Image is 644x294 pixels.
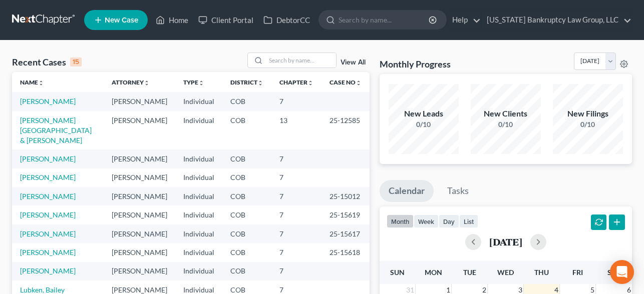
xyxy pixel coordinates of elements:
td: [PERSON_NAME] [104,205,175,224]
a: Help [447,11,481,29]
td: Individual [175,262,222,280]
a: [PERSON_NAME] [20,97,76,105]
div: 0/10 [389,119,459,129]
td: COB [222,111,271,149]
h2: [DATE] [489,236,522,247]
td: COB [222,168,271,187]
span: Mon [425,268,442,276]
td: COB [222,224,271,243]
td: COB [222,92,271,110]
div: 0/10 [553,119,623,129]
a: DebtorCC [258,11,315,29]
td: [PERSON_NAME] [104,111,175,149]
td: 7 [271,92,321,110]
td: 25-15618 [321,243,370,261]
a: [PERSON_NAME] [20,210,76,219]
a: Tasks [438,180,478,202]
td: 7 [271,262,321,280]
a: Case Nounfold_more [330,78,362,86]
span: Wed [497,268,514,276]
a: Attorneyunfold_more [112,78,150,86]
i: unfold_more [307,80,313,86]
i: unfold_more [198,80,204,86]
td: 7 [271,205,321,224]
a: Districtunfold_more [230,78,263,86]
span: Thu [534,268,549,276]
button: week [414,214,439,228]
td: Individual [175,149,222,168]
button: month [387,214,414,228]
h3: Monthly Progress [380,58,451,70]
td: 25-15012 [321,187,370,205]
td: 7 [271,149,321,168]
span: Fri [572,268,583,276]
div: New Clients [471,108,541,119]
td: 25-15619 [321,205,370,224]
div: Open Intercom Messenger [610,260,634,284]
button: list [459,214,478,228]
span: Sat [607,268,620,276]
td: Individual [175,205,222,224]
td: Individual [175,92,222,110]
div: New Filings [553,108,623,119]
td: COB [222,205,271,224]
a: [PERSON_NAME] [20,154,76,163]
div: New Leads [389,108,459,119]
td: COB [222,243,271,261]
button: day [439,214,459,228]
div: Recent Cases [12,56,82,68]
td: COB [222,149,271,168]
td: 7 [271,168,321,187]
i: unfold_more [257,80,263,86]
a: [PERSON_NAME][GEOGRAPHIC_DATA] & [PERSON_NAME] [20,116,92,144]
i: unfold_more [356,80,362,86]
a: [US_STATE] Bankruptcy Law Group, LLC [482,11,631,29]
a: Lubken, Bailey [20,285,65,294]
td: [PERSON_NAME] [104,187,175,205]
td: Individual [175,224,222,243]
td: 7 [271,243,321,261]
td: 7 [271,224,321,243]
td: [PERSON_NAME] [104,243,175,261]
span: Sun [390,268,405,276]
i: unfold_more [38,80,44,86]
td: Individual [175,168,222,187]
span: New Case [105,16,138,24]
a: [PERSON_NAME] [20,173,76,181]
div: 15 [70,57,82,66]
div: 0/10 [471,119,541,129]
a: [PERSON_NAME] [20,192,76,200]
td: COB [222,187,271,205]
td: 25-15617 [321,224,370,243]
td: Individual [175,111,222,149]
a: [PERSON_NAME] [20,266,76,275]
a: [PERSON_NAME] [20,248,76,256]
a: Client Portal [193,11,258,29]
td: [PERSON_NAME] [104,224,175,243]
a: View All [341,59,366,66]
a: Calendar [380,180,434,202]
a: Home [151,11,193,29]
td: COB [222,262,271,280]
td: [PERSON_NAME] [104,92,175,110]
td: [PERSON_NAME] [104,168,175,187]
a: Nameunfold_more [20,78,44,86]
i: unfold_more [144,80,150,86]
td: 7 [271,187,321,205]
span: Tue [463,268,476,276]
input: Search by name... [339,10,430,29]
a: Typeunfold_more [183,78,204,86]
input: Search by name... [266,53,336,67]
a: [PERSON_NAME] [20,229,76,238]
td: Individual [175,187,222,205]
td: Individual [175,243,222,261]
td: [PERSON_NAME] [104,149,175,168]
td: 13 [271,111,321,149]
a: Chapterunfold_more [279,78,313,86]
td: 25-12585 [321,111,370,149]
td: [PERSON_NAME] [104,262,175,280]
